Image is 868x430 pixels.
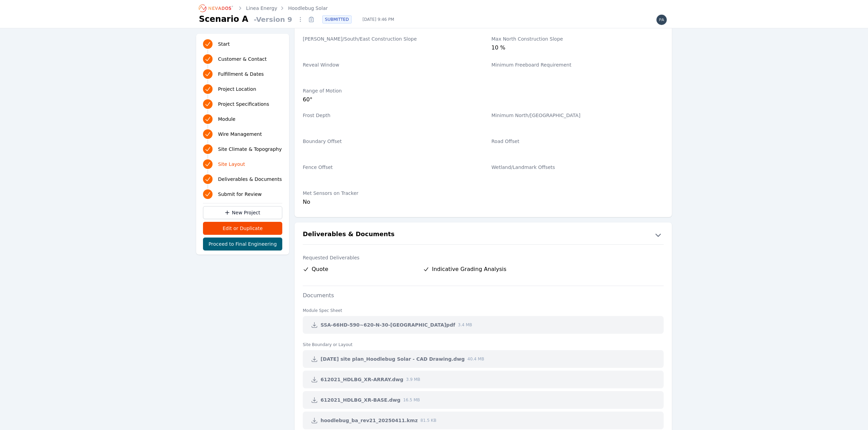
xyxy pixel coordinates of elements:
[467,356,484,362] span: 40.4 MB
[321,321,455,328] span: SSA-66HD-590~620-N-30-[GEOGRAPHIC_DATA]pdf
[203,222,282,235] button: Edit or Duplicate
[491,112,664,119] label: Minimum North/[GEOGRAPHIC_DATA]
[218,146,282,153] span: Site Climate & Topography
[303,229,395,240] h2: Deliverables & Documents
[303,112,475,119] label: Frost Depth
[322,15,352,24] div: SUBMITTED
[203,38,282,200] nav: Progress
[203,206,282,219] a: New Project
[295,229,672,240] button: Deliverables & Documents
[303,96,475,104] div: 60°
[303,35,475,42] label: [PERSON_NAME]/South/East Construction Slope
[303,164,475,171] label: Fence Offset
[218,131,262,138] span: Wire Management
[303,138,475,145] label: Boundary Offset
[491,35,664,42] label: Max North Construction Slope
[321,397,401,403] span: 612021_HDLBG_XR-BASE.dwg
[312,265,328,273] span: Quote
[420,418,436,423] span: 81.5 KB
[406,377,420,382] span: 3.9 MB
[218,191,262,198] span: Submit for Review
[656,14,667,25] img: paul.mcmillan@nevados.solar
[218,56,267,62] span: Customer & Contact
[321,376,403,383] span: 612021_HDLBG_XR-ARRAY.dwg
[458,322,472,328] span: 3.4 MB
[321,356,465,362] span: [DATE] site plan_Hoodlebug Solar - CAD Drawing.dwg
[218,101,269,107] span: Project Specifications
[246,5,277,12] a: Linea Energy
[251,15,295,24] span: - Version 9
[491,44,664,53] div: 10 %
[218,161,245,168] span: Site Layout
[203,238,282,250] button: Proceed to Final Engineering
[218,71,264,77] span: Fulfillment & Dates
[303,61,475,68] label: Reveal Window
[199,3,328,14] nav: Breadcrumb
[303,302,664,313] dt: Module Spec Sheet
[303,254,664,261] label: Requested Deliverables
[218,41,230,47] span: Start
[432,265,506,273] span: Indicative Grading Analysis
[218,86,256,92] span: Project Location
[218,176,282,183] span: Deliverables & Documents
[321,417,418,424] span: hoodlebug_ba_rev21_20250411.kmz
[357,17,400,22] span: [DATE] 9:46 PM
[491,164,664,171] label: Wetland/Landmark Offsets
[303,336,664,347] dt: Site Boundary or Layout
[303,87,475,94] label: Range of Motion
[295,292,342,299] label: Documents
[303,190,475,197] label: Met Sensors on Tracker
[199,14,248,25] h1: Scenario A
[288,5,328,12] a: Hoodlebug Solar
[303,198,475,206] div: No
[491,61,664,68] label: Minimum Freeboard Requirement
[403,397,420,403] span: 16.5 MB
[491,138,664,145] label: Road Offset
[218,116,235,123] span: Module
